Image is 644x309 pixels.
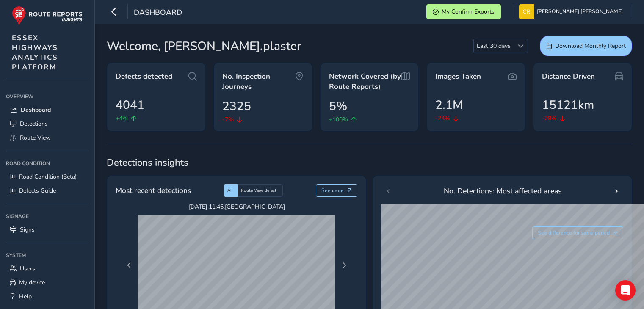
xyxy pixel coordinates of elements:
span: Route View defect [241,188,276,193]
span: 15121km [542,96,594,114]
span: My device [19,279,45,287]
span: Most recent detections [116,185,191,196]
span: Users [20,265,35,273]
span: 2.1M [435,96,463,114]
span: +100% [329,115,348,124]
button: Download Monthly Report [540,36,632,56]
span: See difference for same period [538,229,610,236]
span: Dashboard [134,7,182,19]
a: Users [6,262,88,276]
button: Next Page [338,259,350,271]
span: [PERSON_NAME] [PERSON_NAME] [537,4,623,19]
span: No. Detections: Most affected areas [444,185,561,196]
span: [DATE] 11:46 , [GEOGRAPHIC_DATA] [138,203,335,211]
span: My Confirm Exports [442,8,495,16]
span: Download Monthly Report [555,42,626,50]
a: Defects Guide [6,184,88,198]
span: Detections [20,120,48,128]
span: AI [227,188,232,193]
a: My device [6,276,88,290]
span: Defects Guide [19,187,56,195]
span: ESSEX HIGHWAYS ANALYTICS PLATFORM [12,33,58,72]
span: -28% [542,114,557,123]
span: 4041 [116,96,144,114]
button: Previous Page [123,259,135,271]
span: Route View [20,134,51,142]
span: 5% [329,97,347,115]
img: diamond-layout [519,4,534,19]
span: Road Condition (Beta) [19,173,77,181]
span: -24% [435,114,450,123]
span: Distance Driven [542,72,595,82]
div: Route View defect [238,184,283,197]
img: rr logo [12,6,83,25]
button: See more [316,184,358,197]
span: +4% [116,114,128,123]
a: Detections [6,117,88,131]
span: -7% [222,115,234,124]
span: See more [321,187,344,194]
button: [PERSON_NAME] [PERSON_NAME] [519,4,626,19]
div: System [6,249,88,262]
a: Dashboard [6,103,88,117]
div: Open Intercom Messenger [615,280,636,301]
span: Signs [20,226,35,234]
div: Signage [6,210,88,223]
a: Route View [6,131,88,145]
a: Road Condition (Beta) [6,170,88,184]
button: See difference for same period [532,226,624,239]
div: Road Condition [6,157,88,170]
span: Help [19,292,32,301]
div: Overview [6,90,88,103]
span: Network Covered (by Route Reports) [329,72,402,91]
a: Help [6,290,88,303]
span: Dashboard [21,106,51,114]
span: No. Inspection Journeys [222,72,295,91]
span: 2325 [222,97,251,115]
button: My Confirm Exports [426,4,501,19]
span: Images Taken [435,72,481,82]
span: Last 30 days [474,39,514,53]
span: Welcome, [PERSON_NAME].plaster [107,37,301,55]
a: Signs [6,223,88,237]
span: Defects detected [116,72,172,82]
span: Detections insights [107,156,632,169]
div: AI [224,184,238,197]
